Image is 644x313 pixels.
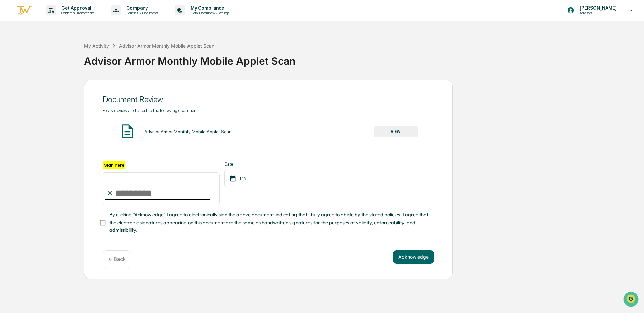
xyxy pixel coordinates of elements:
p: Advisors [574,11,620,15]
div: 🗄️ [49,85,54,90]
a: 🖐️Preclearance [4,82,46,94]
input: Clear [17,30,111,38]
div: My Activity [84,43,109,49]
span: By clicking "Acknowledge" I agree to electronically sign the above document, indicating that I fu... [109,211,429,234]
p: Company [121,5,161,11]
div: [DATE] [224,170,257,187]
p: ← Back [108,256,126,262]
p: Policies & Documents [121,11,161,15]
button: Acknowledge [393,250,434,264]
span: Please review and attest to the following document. [103,108,199,113]
img: Document Icon [119,123,136,140]
p: How can we help? [7,14,122,25]
a: 🗄️Attestations [46,82,86,94]
div: 🖐️ [7,85,12,90]
div: Start new chat [23,51,110,58]
img: logo [16,5,32,16]
label: Date [224,161,257,167]
div: Advisor Armor Monthly Mobile Applet Scan [84,50,641,67]
span: Data Lookup [13,97,42,104]
p: Data, Deadlines & Settings [185,11,233,15]
p: Content & Transactions [56,11,98,15]
span: Preclearance [13,84,43,91]
label: Sign here [103,161,125,169]
p: My Compliance [185,5,233,11]
div: Advisor Armor Monthly Mobile Applet Scan [119,43,214,49]
button: Start new chat [114,53,122,61]
div: 🔎 [7,98,12,103]
p: Get Approval [56,5,98,11]
a: Powered byPylon [47,113,81,119]
p: [PERSON_NAME] [574,5,620,11]
span: Attestations [55,84,83,91]
div: Document Review [103,95,434,104]
div: Advisor Armor Monthly Mobile Applet Scan [144,129,232,134]
img: 1746055101610-c473b297-6a78-478c-a979-82029cc54cd1 [7,51,19,63]
a: 🔎Data Lookup [4,95,45,107]
span: Pylon [67,114,81,119]
iframe: Open customer support [623,291,641,309]
button: VIEW [374,126,418,137]
div: We're available if you need us! [23,58,85,63]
